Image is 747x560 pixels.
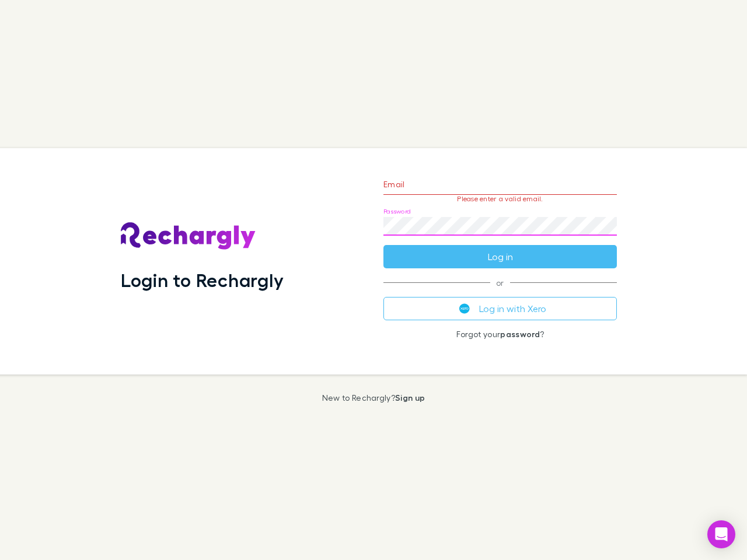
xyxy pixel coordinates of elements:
[383,297,617,320] button: Log in with Xero
[500,329,540,339] a: password
[383,330,617,339] p: Forgot your ?
[459,303,470,314] img: Xero's logo
[383,195,617,203] p: Please enter a valid email.
[383,282,617,283] span: or
[383,207,411,216] label: Password
[707,520,735,548] div: Open Intercom Messenger
[121,269,284,291] h1: Login to Rechargly
[383,245,617,268] button: Log in
[121,222,256,250] img: Rechargly's Logo
[322,393,425,402] p: New to Rechargly?
[395,393,425,402] a: Sign up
